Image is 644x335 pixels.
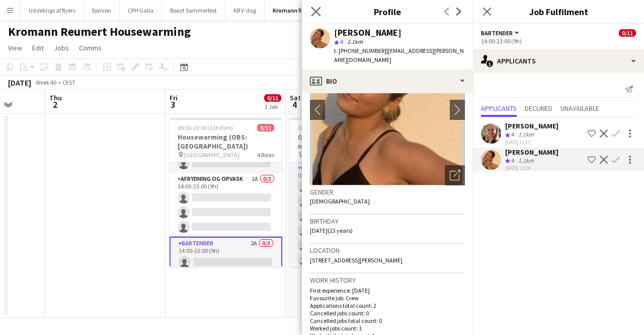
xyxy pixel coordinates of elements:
[178,124,233,131] span: 09:30-23:00 (13h30m)
[79,43,102,52] span: Comms
[310,294,465,302] p: Favourite job: Crew
[511,130,514,138] span: 4
[28,41,48,54] a: Edit
[310,324,465,332] p: Worked jobs count: 1
[302,5,473,18] h3: Profile
[288,99,301,110] span: 4
[310,197,370,205] span: [DEMOGRAPHIC_DATA]
[298,124,350,131] span: 08:00-16:30 (8h30m)
[310,287,465,294] p: First experience: [DATE]
[33,79,58,86] span: Week 40
[8,43,22,52] span: View
[265,103,281,110] div: 1 Job
[310,227,353,234] span: [DATE] (23 years)
[290,118,403,267] app-job-card: 08:00-16:30 (8h30m)0/7Opbygning, afvikling og nedpak (OBS: [GEOGRAPHIC_DATA]) [GEOGRAPHIC_DATA]1 ...
[481,29,513,37] span: Bartender
[473,49,644,73] div: Applicants
[334,47,464,63] span: | [EMAIL_ADDRESS][PERSON_NAME][DOMAIN_NAME]
[516,130,536,139] div: 1.1km
[8,78,31,88] div: [DATE]
[75,41,106,54] a: Comms
[310,34,465,185] img: Crew avatar or photo
[54,43,69,52] span: Jobs
[310,217,465,226] h3: Birthday
[257,151,274,159] span: 4 Roles
[290,132,403,151] h3: Opbygning, afvikling og nedpak (OBS: [GEOGRAPHIC_DATA])
[120,1,162,20] button: CPH Galla
[345,38,365,45] span: 1.1km
[505,121,558,130] div: [PERSON_NAME]
[619,29,636,37] span: 0/11
[505,165,558,171] div: [DATE] 11:24
[310,187,465,196] h3: Gender
[170,118,282,267] app-job-card: 09:30-23:00 (13h30m)0/11Housewarming (OBS: [GEOGRAPHIC_DATA]) [GEOGRAPHIC_DATA]4 Roles Afrydning ...
[481,29,521,37] button: Bartender
[184,151,239,159] span: [GEOGRAPHIC_DATA]
[445,165,465,185] div: Open photos pop-in
[48,99,62,110] span: 2
[525,105,552,112] span: Declined
[168,99,178,110] span: 3
[310,246,465,255] h3: Location
[49,93,62,102] span: Thu
[310,309,465,317] p: Cancelled jobs count: 0
[170,93,178,102] span: Fri
[302,69,473,93] div: Bio
[162,1,225,20] button: Boozt Sommerfest
[334,28,401,37] div: [PERSON_NAME]
[50,41,73,54] a: Jobs
[334,47,386,54] span: t. [PHONE_NUMBER]
[505,148,558,157] div: [PERSON_NAME]
[310,276,465,285] h3: Work history
[4,41,26,54] a: View
[21,1,84,20] button: Uddelings af flyers
[481,105,517,112] span: Applicants
[8,24,191,39] h1: Kromann Reumert Housewarming
[310,256,403,264] span: [STREET_ADDRESS][PERSON_NAME]
[265,1,374,20] button: Kromann Reumert Housewarming
[257,124,274,131] span: 0/11
[264,94,281,102] span: 0/11
[225,1,265,20] button: KR V-dag
[516,157,536,165] div: 1.1km
[290,162,403,284] app-card-role: Opbygning1A0/708:00-16:30 (8h30m)
[505,139,558,146] div: [DATE] 11:17
[62,79,75,86] div: CEST
[310,317,465,324] p: Cancelled jobs total count: 0
[170,237,282,302] app-card-role: Bartender2A0/314:00-23:00 (9h)
[511,157,514,164] span: 4
[170,173,282,237] app-card-role: Afrydning og opvask1A0/314:00-23:00 (9h)
[560,105,599,112] span: Unavailable
[84,1,120,20] button: Epinion
[170,132,282,151] h3: Housewarming (OBS: [GEOGRAPHIC_DATA])
[310,302,465,309] p: Applications total count: 2
[473,5,644,18] h3: Job Fulfilment
[340,38,343,45] span: 4
[481,37,636,45] div: 14:00-23:00 (9h)
[32,43,44,52] span: Edit
[290,93,301,102] span: Sat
